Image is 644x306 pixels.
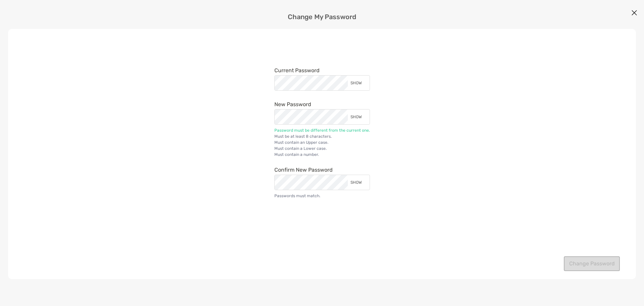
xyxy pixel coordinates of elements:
label: New Password [274,101,311,107]
label: Current Password [274,68,320,73]
label: Confirm New Password [274,167,333,173]
li: Must contain a Lower case. [274,145,370,151]
button: Close modal [629,8,639,18]
li: Must contain an Upper case. [274,139,370,145]
div: SHOW [348,110,367,124]
li: Must be at least 8 characters. [274,133,370,139]
li: Must contain a number. [274,151,370,158]
div: SHOW [348,76,367,90]
h3: Change My Password [288,13,356,21]
li: Passwords must match. [274,193,370,199]
li: Password must be different from the current one. [274,127,370,133]
div: SHOW [348,175,367,190]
